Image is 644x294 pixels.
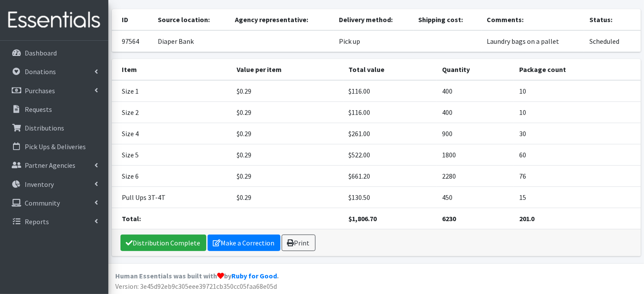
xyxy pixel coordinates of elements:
td: $0.29 [231,102,343,123]
td: 76 [514,166,641,187]
td: $130.50 [343,187,437,208]
td: $661.20 [343,166,437,187]
p: Community [25,199,60,207]
a: Partner Agencies [3,157,105,174]
td: $261.00 [343,123,437,144]
a: Purchases [3,82,105,99]
p: Dashboard [25,49,57,57]
td: 97564 [112,30,153,52]
td: $0.29 [231,123,343,144]
td: 1800 [437,144,514,166]
td: $0.29 [231,144,343,166]
td: Scheduled [584,30,641,52]
p: Pick Ups & Deliveries [25,142,86,151]
strong: 201.0 [519,214,535,223]
a: Dashboard [3,44,105,62]
th: Package count [514,59,641,80]
a: Make a Correction [208,235,280,251]
td: Size 5 [112,144,231,166]
td: $522.00 [343,144,437,166]
td: $0.29 [231,80,343,102]
a: Reports [3,213,105,230]
a: Community [3,194,105,212]
p: Donations [25,67,56,76]
strong: 6230 [442,214,456,223]
td: $0.29 [231,187,343,208]
p: Distributions [25,124,64,132]
p: Inventory [25,180,54,189]
td: Laundry bags on a pallet [481,30,584,52]
td: 400 [437,80,514,102]
td: 2280 [437,166,514,187]
td: $116.00 [343,102,437,123]
p: Purchases [25,86,55,95]
th: Source location: [153,9,230,30]
strong: $1,806.70 [348,214,377,223]
a: Distributions [3,119,105,137]
td: 10 [514,102,641,123]
a: Pick Ups & Deliveries [3,138,105,155]
a: Print [282,235,315,251]
td: Diaper Bank [153,30,230,52]
td: $0.29 [231,166,343,187]
a: Distribution Complete [120,235,206,251]
td: 900 [437,123,514,144]
td: 450 [437,187,514,208]
th: Status: [584,9,641,30]
td: Size 6 [112,166,231,187]
td: Size 4 [112,123,231,144]
td: Size 1 [112,80,231,102]
p: Partner Agencies [25,161,75,170]
span: Version: 3e45d92eb9c305eee39721cb350cc05faa68e05d [115,282,277,291]
td: Size 2 [112,102,231,123]
td: 15 [514,187,641,208]
th: Quantity [437,59,514,80]
th: Delivery method: [334,9,413,30]
strong: Human Essentials was built with by . [115,271,279,280]
td: 400 [437,102,514,123]
td: $116.00 [343,80,437,102]
a: Requests [3,101,105,118]
td: Pick up [334,30,413,52]
th: Agency representative: [230,9,333,30]
a: Donations [3,63,105,80]
td: Pull Ups 3T-4T [112,187,231,208]
th: Item [112,59,231,80]
td: 30 [514,123,641,144]
th: Total value [343,59,437,80]
td: 60 [514,144,641,166]
a: Inventory [3,176,105,193]
p: Reports [25,217,49,226]
a: Ruby for Good [231,271,277,280]
th: Value per item [231,59,343,80]
p: Requests [25,105,52,114]
strong: Total: [122,214,141,223]
td: 10 [514,80,641,102]
th: Shipping cost: [413,9,482,30]
th: Comments: [481,9,584,30]
th: ID [112,9,153,30]
img: HumanEssentials [3,6,105,35]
